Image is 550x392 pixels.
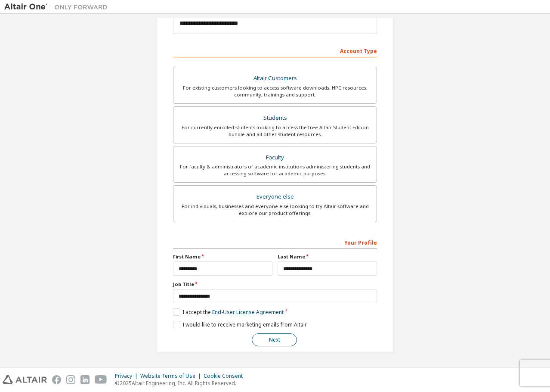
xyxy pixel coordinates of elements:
[179,203,371,217] div: For individuals, businesses and everyone else looking to try Altair software and explore our prod...
[252,333,297,346] button: Next
[80,375,90,384] img: linkedin.svg
[204,373,248,380] div: Cookie Consent
[52,375,61,384] img: facebook.svg
[179,112,371,124] div: Students
[212,308,284,316] a: End-User License Agreement
[179,163,371,177] div: For faculty & administrators of academic institutions administering students and accessing softwa...
[179,84,371,98] div: For existing customers looking to access software downloads, HPC resources, community, trainings ...
[278,253,377,260] label: Last Name
[179,191,371,203] div: Everyone else
[4,3,112,11] img: Altair One
[173,321,307,328] label: I would like to receive marketing emails from Altair
[179,124,371,138] div: For currently enrolled students looking to access the free Altair Student Edition bundle and all ...
[179,72,371,84] div: Altair Customers
[173,253,272,260] label: First Name
[179,152,371,164] div: Faculty
[173,308,284,316] label: I accept the
[173,281,377,288] label: Job Title
[3,375,47,384] img: altair_logo.svg
[173,235,377,249] div: Your Profile
[95,375,107,384] img: youtube.svg
[115,380,248,387] p: © 2025 Altair Engineering, Inc. All Rights Reserved.
[173,44,377,57] div: Account Type
[66,375,75,384] img: instagram.svg
[140,373,204,380] div: Website Terms of Use
[115,373,140,380] div: Privacy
